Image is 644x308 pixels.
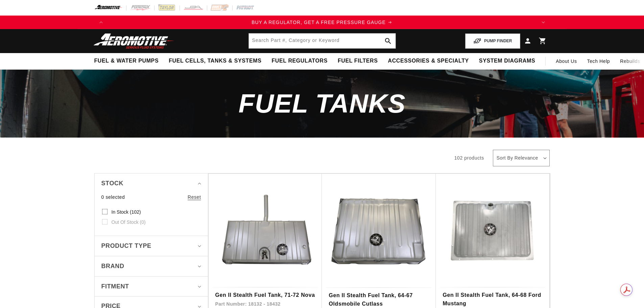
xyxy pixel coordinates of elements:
[454,155,484,161] span: 102 products
[465,33,520,49] button: PUMP FINDER
[383,53,474,69] summary: Accessories & Specialty
[239,89,406,118] span: Fuel Tanks
[89,53,164,69] summary: Fuel & Water Pumps
[587,57,610,65] span: Tech Help
[101,241,151,251] span: Product type
[164,53,266,69] summary: Fuel Cells, Tanks & Systems
[582,53,615,69] summary: Tech Help
[333,53,383,69] summary: Fuel Filters
[271,57,327,65] span: Fuel Regulators
[536,16,550,29] button: Translation missing: en.sections.announcements.next_announcement
[381,33,396,48] button: search button
[101,236,201,256] summary: Product type (0 selected)
[266,53,332,69] summary: Fuel Regulators
[443,291,543,308] a: Gen II Stealth Fuel Tank, 64-68 Ford Mustang
[108,19,536,26] div: Announcement
[112,209,141,215] span: In stock (102)
[92,33,176,49] img: Aeromotive
[101,261,124,271] span: Brand
[338,57,378,65] span: Fuel Filters
[101,277,201,297] summary: Fitment (0 selected)
[249,33,396,48] input: Search by Part Number, Category or Keyword
[101,193,125,201] span: 0 selected
[77,16,567,29] slideshow-component: Translation missing: en.sections.announcements.announcement_bar
[112,219,146,225] span: Out of stock (0)
[479,57,535,65] span: System Diagrams
[94,16,108,29] button: Translation missing: en.sections.announcements.previous_announcement
[101,282,129,291] span: Fitment
[108,19,536,26] div: 1 of 4
[388,57,469,65] span: Accessories & Specialty
[101,256,201,276] summary: Brand (0 selected)
[556,58,577,64] span: About Us
[101,173,201,193] summary: Stock (0 selected)
[101,179,124,188] span: Stock
[169,57,261,65] span: Fuel Cells, Tanks & Systems
[551,53,582,69] a: About Us
[94,57,159,65] span: Fuel & Water Pumps
[620,57,640,65] span: Rebuilds
[474,53,540,69] summary: System Diagrams
[188,193,201,201] a: Reset
[252,20,386,25] span: BUY A REGULATOR, GET A FREE PRESSURE GAUGE
[108,19,536,26] a: BUY A REGULATOR, GET A FREE PRESSURE GAUGE
[215,291,315,300] a: Gen II Stealth Fuel Tank, 71-72 Nova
